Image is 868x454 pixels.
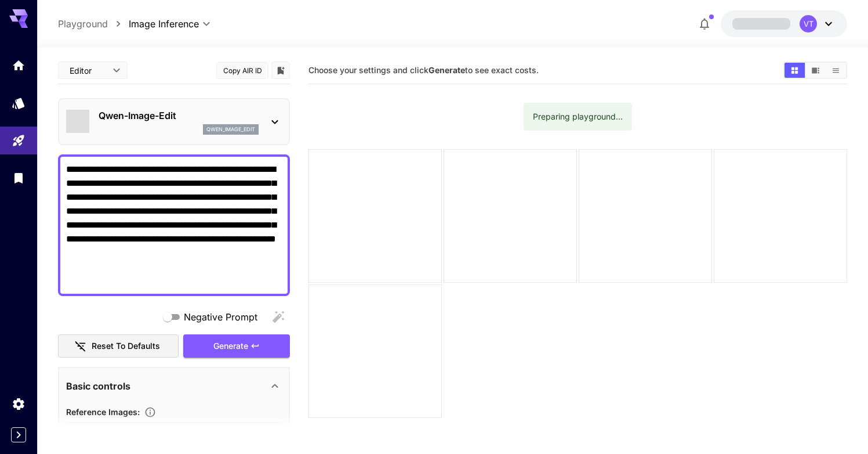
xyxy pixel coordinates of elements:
[826,63,846,78] button: Show media in list view
[66,104,282,139] div: Qwen-Image-Editqwen_image_edit
[308,65,539,75] span: Choose your settings and click to see exact costs.
[275,63,286,77] button: Add to library
[184,310,257,324] span: Negative Prompt
[533,106,623,127] div: Preparing playground...
[140,406,161,418] button: Upload a reference image to guide the result. This is needed for Image-to-Image or Inpainting. Su...
[58,17,129,31] nav: breadcrumb
[70,64,106,77] span: Editor
[12,397,26,411] div: Settings
[800,15,817,33] div: VT
[785,63,805,78] button: Show media in grid view
[129,17,199,31] span: Image Inference
[66,407,140,417] span: Reference Images :
[12,96,26,110] div: Models
[66,379,130,393] p: Basic controls
[12,58,26,73] div: Home
[206,125,255,134] p: qwen_image_edit
[183,334,290,358] button: Generate
[12,134,26,148] div: Playground
[11,427,26,442] button: Expand sidebar
[805,63,826,78] button: Show media in video view
[216,62,268,79] button: Copy AIR ID
[213,339,248,354] span: Generate
[99,109,259,122] p: Qwen-Image-Edit
[66,372,282,400] div: Basic controls
[58,17,108,31] a: Playground
[12,171,26,185] div: Library
[58,334,179,358] button: Reset to defaults
[721,10,847,37] button: VT
[783,62,847,79] div: Show media in grid viewShow media in video viewShow media in list view
[428,65,465,75] b: Generate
